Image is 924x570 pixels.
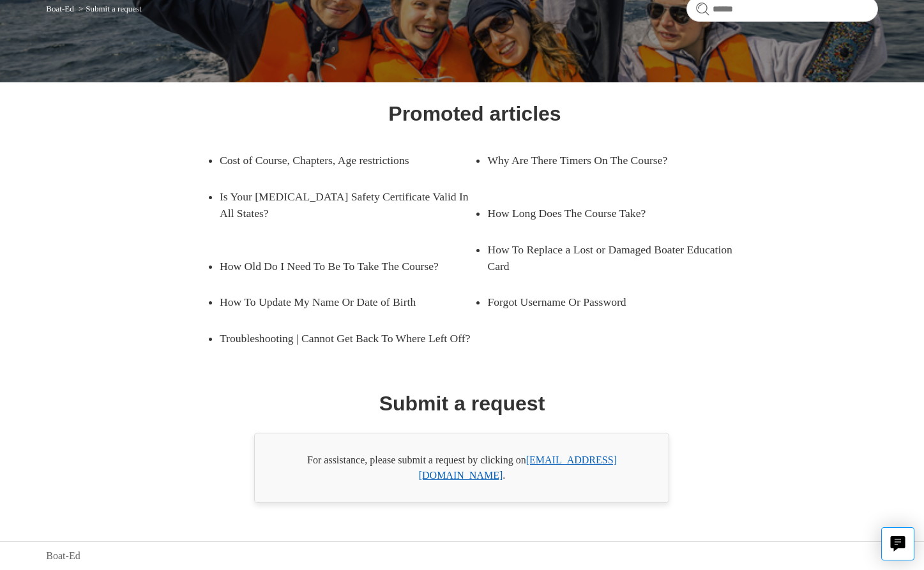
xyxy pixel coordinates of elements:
[254,433,669,503] div: For assistance, please submit a request by clicking on .
[220,179,475,232] a: Is Your [MEDICAL_DATA] Safety Certificate Valid In All States?
[220,284,456,320] a: How To Update My Name Or Date of Birth
[46,4,73,13] a: Boat-Ed
[487,195,723,231] a: How Long Does The Course Take?
[379,388,545,419] h1: Submit a request
[419,454,617,481] a: [EMAIL_ADDRESS][DOMAIN_NAME]
[487,284,723,320] a: Forgot Username Or Password
[881,527,914,560] button: Live chat
[487,142,723,178] a: Why Are There Timers On The Course?
[46,548,80,564] a: Boat-Ed
[220,142,456,178] a: Cost of Course, Chapters, Age restrictions
[388,98,561,129] h1: Promoted articles
[220,248,456,284] a: How Old Do I Need To Be To Take The Course?
[220,320,475,356] a: Troubleshooting | Cannot Get Back To Where Left Off?
[76,4,142,13] li: Submit a request
[46,4,76,13] li: Boat-Ed
[487,232,743,285] a: How To Replace a Lost or Damaged Boater Education Card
